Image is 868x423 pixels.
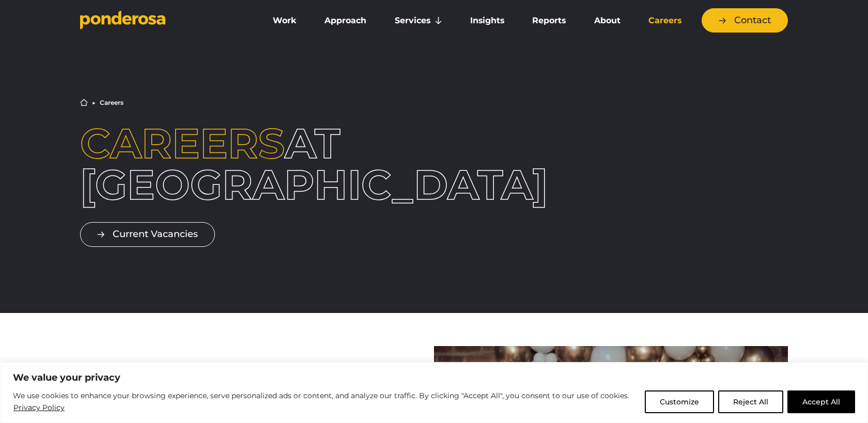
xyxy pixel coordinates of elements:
p: We value your privacy [13,371,855,384]
a: Approach [313,10,378,32]
a: Contact [702,8,788,33]
a: Services [383,10,454,32]
a: Insights [458,10,516,32]
a: Reports [520,10,578,32]
a: Current Vacancies [80,222,215,246]
p: We use cookies to enhance your browsing experience, serve personalized ads or content, and analyz... [13,390,637,414]
button: Reject All [718,390,783,413]
a: Careers [637,10,693,32]
button: Accept All [787,390,855,413]
a: About [582,10,632,32]
a: Work [261,10,308,32]
li: ▶︎ [92,100,96,106]
button: Customize [645,390,714,413]
a: Home [80,99,88,106]
span: Careers [80,118,285,168]
li: Careers [100,100,123,106]
a: Privacy Policy [13,401,65,414]
h1: at [GEOGRAPHIC_DATA] [80,123,366,206]
a: Go to homepage [80,10,245,31]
